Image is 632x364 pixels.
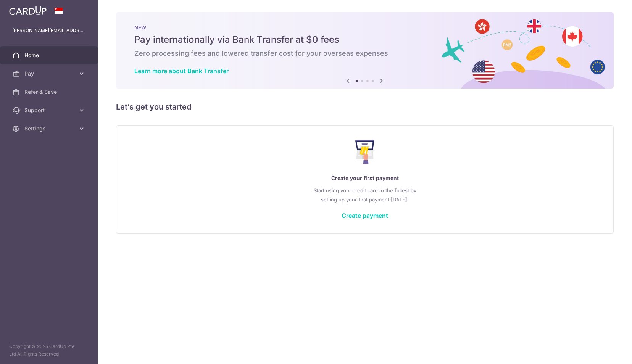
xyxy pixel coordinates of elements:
[355,140,375,164] img: Make Payment
[24,70,75,77] span: Pay
[9,6,47,15] img: CardUp
[116,101,614,113] h5: Let’s get you started
[24,88,75,96] span: Refer & Save
[12,27,85,34] p: [PERSON_NAME][EMAIL_ADDRESS][PERSON_NAME][DOMAIN_NAME]
[24,125,75,132] span: Settings
[134,34,595,46] h5: Pay internationally via Bank Transfer at $0 fees
[116,12,614,89] img: Bank transfer banner
[132,174,598,183] p: Create your first payment
[134,67,229,75] a: Learn more about Bank Transfer
[24,52,75,59] span: Home
[134,49,595,58] h6: Zero processing fees and lowered transfer cost for your overseas expenses
[132,186,598,204] p: Start using your credit card to the fullest by setting up your first payment [DATE]!
[134,24,595,31] p: NEW
[342,212,388,219] a: Create payment
[24,106,75,114] span: Support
